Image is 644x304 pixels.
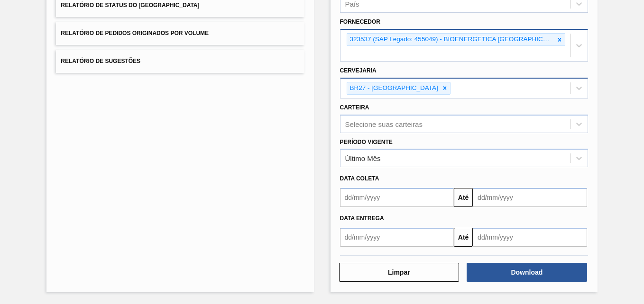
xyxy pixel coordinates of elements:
div: Último Mês [345,154,381,162]
button: Até [454,188,473,207]
input: dd/mm/yyyy [340,188,454,207]
button: Relatório de Pedidos Originados por Volume [56,22,304,45]
button: Limpar [339,263,460,282]
span: Relatório de Status do [GEOGRAPHIC_DATA] [61,2,199,9]
label: Período Vigente [340,139,393,145]
div: BR27 - [GEOGRAPHIC_DATA] [347,82,440,94]
div: 323537 (SAP Legado: 455049) - BIOENERGETICA [GEOGRAPHIC_DATA] SA-- [347,34,554,45]
label: Carteira [340,104,369,111]
span: Relatório de Sugestões [61,58,140,64]
button: Download [467,263,587,282]
span: Data entrega [340,215,384,222]
input: dd/mm/yyyy [473,188,587,207]
label: Fornecedor [340,18,380,25]
input: dd/mm/yyyy [340,228,454,247]
button: Até [454,228,473,247]
label: Cervejaria [340,67,377,74]
span: Data coleta [340,175,379,182]
button: Relatório de Sugestões [56,50,304,73]
input: dd/mm/yyyy [473,228,587,247]
div: Selecione suas carteiras [345,120,423,128]
span: Relatório de Pedidos Originados por Volume [61,30,209,36]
